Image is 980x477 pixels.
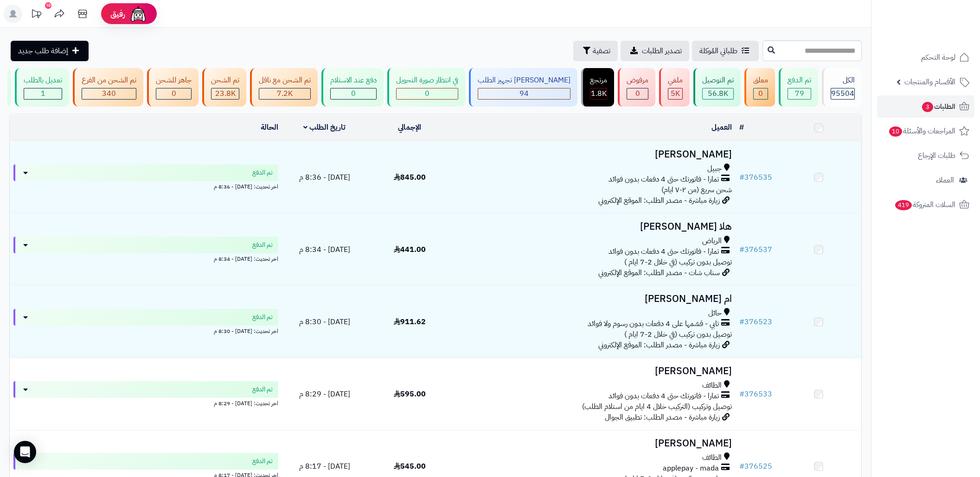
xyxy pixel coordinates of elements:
span: تصدير الطلبات [642,45,682,56]
div: 0 [156,88,191,99]
span: تم الدفع [252,313,273,322]
a: #376533 [739,389,772,400]
span: 94 [519,88,529,99]
div: 1815 [590,88,607,99]
div: معلق [753,75,768,86]
a: إضافة طلب جديد [11,41,89,61]
span: 10 [889,126,903,137]
span: تم الدفع [252,240,273,250]
span: [DATE] - 8:34 م [299,244,350,255]
div: 7223 [259,88,310,99]
a: تعديل بالطلب 1 [13,68,71,107]
div: 4985 [668,88,682,99]
div: 10 [45,2,51,9]
span: # [739,389,744,400]
a: طلباتي المُوكلة [692,41,759,61]
span: الطائف [702,380,722,391]
div: Open Intercom Messenger [14,441,36,463]
span: 340 [102,88,116,99]
div: 79 [788,88,811,99]
div: 340 [82,88,136,99]
span: [DATE] - 8:17 م [299,461,350,472]
div: 1 [24,88,62,99]
div: 0 [331,88,376,99]
span: 419 [894,200,913,211]
span: applepay - mada [663,463,719,474]
div: تم الشحن مع ناقل [259,75,311,86]
a: # [739,122,744,133]
span: 0 [635,88,640,99]
span: 0 [351,88,356,99]
span: جبيل [707,163,722,174]
span: 0 [172,88,176,99]
span: 5K [671,88,680,99]
div: مرفوض [627,75,648,86]
div: تم الشحن من الفرع [82,75,136,86]
div: 0 [627,88,648,99]
span: تابي - قسّمها على 4 دفعات بدون رسوم ولا فوائد [588,319,719,329]
span: حائل [708,308,722,319]
span: 79 [795,88,804,99]
span: توصيل بدون تركيب (في خلال 2-7 ايام ) [624,257,732,268]
span: # [739,461,744,472]
span: تمارا - فاتورتك حتى 4 دفعات بدون فوائد [608,246,719,257]
button: تصفية [573,41,618,61]
span: لوحة التحكم [921,51,955,64]
div: تم الدفع [788,75,811,86]
span: 441.00 [394,244,426,255]
div: 56755 [703,88,733,99]
span: # [739,244,744,255]
span: [DATE] - 8:36 م [299,172,350,183]
a: في انتظار صورة التحويل 0 [385,68,467,107]
div: [PERSON_NAME] تجهيز الطلب [478,75,570,86]
a: تم الدفع 79 [777,68,820,107]
span: زيارة مباشرة - مصدر الطلب: الموقع الإلكتروني [598,339,720,351]
div: اخر تحديث: [DATE] - 8:34 م [13,253,278,263]
span: الأقسام والمنتجات [904,75,955,88]
span: طلبات الإرجاع [918,149,955,162]
span: الطائف [702,452,722,463]
span: طلباتي المُوكلة [699,45,737,56]
span: 0 [425,88,429,99]
a: #376525 [739,461,772,472]
a: #376537 [739,244,772,255]
span: تمارا - فاتورتك حتى 4 دفعات بدون فوائد [608,174,719,185]
a: الإجمالي [398,122,421,133]
a: مرفوض 0 [616,68,657,107]
span: تم الدفع [252,457,273,466]
a: تاريخ الطلب [303,122,346,133]
h3: [PERSON_NAME] [456,438,732,449]
a: #376523 [739,316,772,327]
a: جاهز للشحن 0 [145,68,200,107]
span: رفيق [110,8,125,19]
h3: [PERSON_NAME] [456,149,732,160]
a: طلبات الإرجاع [877,144,974,167]
a: [PERSON_NAME] تجهيز الطلب 94 [467,68,579,107]
span: [DATE] - 8:29 م [299,389,350,400]
span: السلات المتروكة [894,198,955,211]
div: دفع عند الاستلام [330,75,377,86]
span: 911.62 [394,316,426,327]
h3: هلا [PERSON_NAME] [456,221,732,232]
a: معلق 0 [743,68,777,107]
span: توصيل بدون تركيب (في خلال 2-7 ايام ) [624,329,732,340]
a: #376535 [739,172,772,183]
span: تصفية [593,45,610,56]
a: تم التوصيل 56.8K [692,68,743,107]
div: في انتظار صورة التحويل [396,75,458,86]
div: مرتجع [590,75,607,86]
span: سناب شات - مصدر الطلب: الموقع الإلكتروني [598,267,720,278]
a: العملاء [877,169,974,191]
div: الكل [831,75,855,86]
a: دفع عند الاستلام 0 [320,68,385,107]
a: الكل95504 [820,68,864,107]
span: شحن سريع (من ٢-٧ ايام) [661,184,732,195]
div: 0 [397,88,458,99]
span: 1.8K [591,88,607,99]
span: زيارة مباشرة - مصدر الطلب: تطبيق الجوال [605,412,720,423]
span: [DATE] - 8:30 م [299,316,350,327]
div: تعديل بالطلب [24,75,62,86]
span: 56.8K [708,88,728,99]
a: الطلبات3 [877,95,974,118]
span: تم الدفع [252,385,273,394]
